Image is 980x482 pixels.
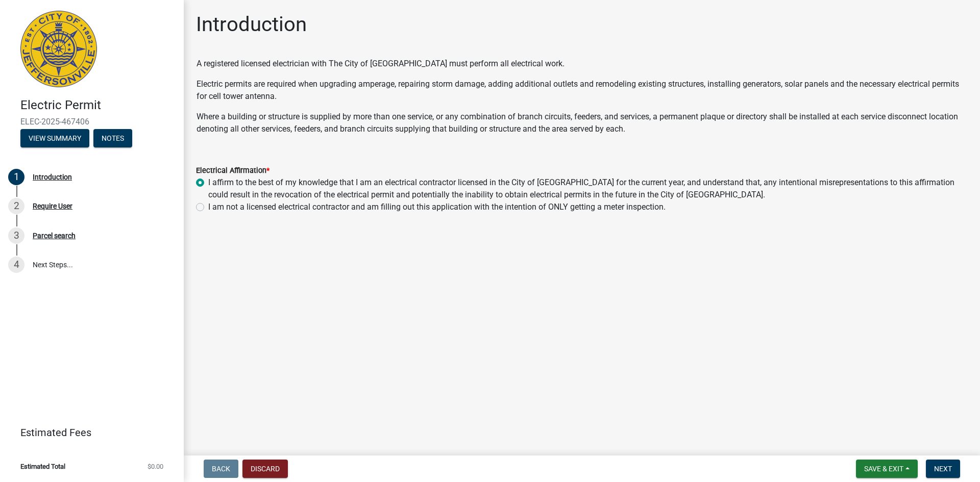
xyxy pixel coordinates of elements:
[148,463,163,470] span: $0.00
[8,169,24,185] div: 1
[8,227,24,244] div: 3
[196,12,307,37] h1: Introduction
[20,98,176,113] h4: Electric Permit
[20,463,65,470] span: Estimated Total
[8,257,24,273] div: 4
[20,135,89,143] wm-modal-confirm: Summary
[856,460,918,478] button: Save & Exit
[926,460,960,478] button: Next
[33,173,72,181] div: Introduction
[20,11,97,87] img: City of Jeffersonville, Indiana
[204,460,238,478] button: Back
[197,78,967,103] p: Electric permits are required when upgrading amperage, repairing storm damage, adding additional ...
[197,58,967,70] p: A registered licensed electrician with The City of [GEOGRAPHIC_DATA] must perform all electrical ...
[93,135,132,143] wm-modal-confirm: Notes
[33,202,72,210] div: Require User
[208,201,666,213] label: I am not a licensed electrical contractor and am filling out this application with the intention ...
[93,129,132,147] button: Notes
[212,465,230,473] span: Back
[8,198,24,214] div: 2
[197,111,967,135] p: Where a building or structure is supplied by more than one service, or any combination of branch ...
[33,232,76,239] div: Parcel search
[20,117,163,126] span: ELEC-2025-467406
[864,465,903,473] span: Save & Exit
[934,465,952,473] span: Next
[196,167,269,174] label: Electrical Affirmation
[20,129,89,147] button: View Summary
[242,460,288,478] button: Discard
[208,176,968,201] label: I affirm to the best of my knowledge that I am an electrical contractor licensed in the City of [...
[8,422,167,443] a: Estimated Fees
